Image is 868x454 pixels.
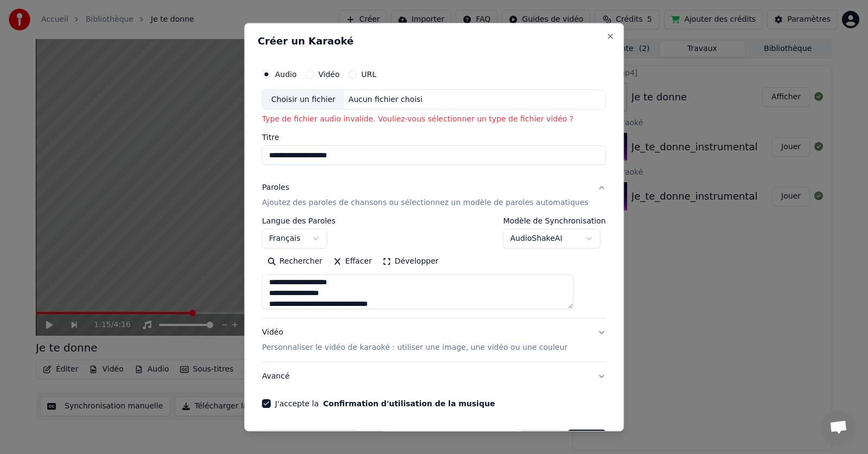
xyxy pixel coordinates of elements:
[275,71,297,78] label: Audio
[361,71,376,78] label: URL
[262,134,606,142] label: Titre
[262,174,606,218] button: ParolesAjoutez des paroles de chansons ou sélectionnez un modèle de paroles automatiques
[323,400,495,408] button: J'accepte la
[328,253,377,271] button: Effacer
[262,363,606,391] button: Avancé
[378,253,444,271] button: Développer
[262,328,567,354] div: Vidéo
[262,114,606,125] p: Type de fichier audio invalide. Vouliez-vous sélectionner un type de fichier vidéo ?
[262,319,606,362] button: VidéoPersonnaliser le vidéo de karaoké : utiliser une image, une vidéo ou une couleur
[344,94,427,105] div: Aucun fichier choisi
[262,218,606,318] div: ParolesAjoutez des paroles de chansons ou sélectionnez un modèle de paroles automatiques
[262,218,336,225] label: Langue des Paroles
[262,253,328,271] button: Rechercher
[262,343,567,354] p: Personnaliser le vidéo de karaoké : utiliser une image, une vidéo ou une couleur
[262,183,289,194] div: Paroles
[503,218,606,225] label: Modèle de Synchronisation
[568,430,606,450] button: Créer
[262,198,589,209] p: Ajoutez des paroles de chansons ou sélectionnez un modèle de paroles automatiques
[258,36,610,46] h2: Créer un Karaoké
[263,90,344,110] div: Choisir un fichier
[318,71,340,78] label: Vidéo
[515,430,563,450] button: Annuler
[275,400,495,408] label: J'accepte la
